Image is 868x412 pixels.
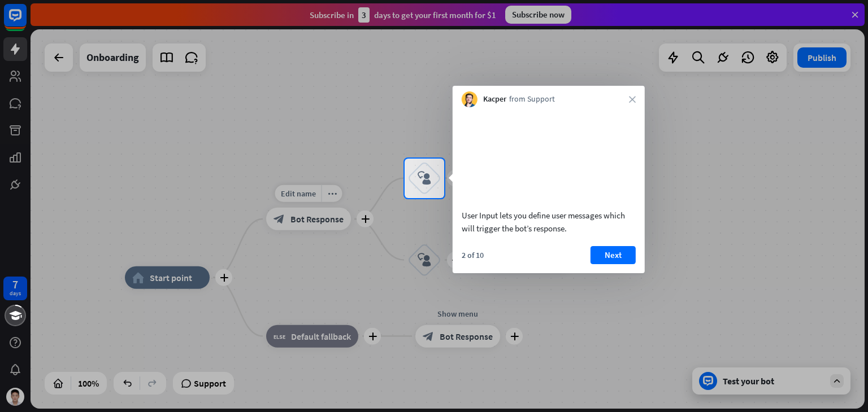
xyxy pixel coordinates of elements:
[591,246,636,264] button: Next
[629,96,636,103] i: close
[483,94,506,105] span: Kacper
[462,209,636,235] div: User Input lets you define user messages which will trigger the bot’s response.
[462,250,484,260] div: 2 of 10
[509,94,555,105] span: from Support
[9,5,43,38] button: Open LiveChat chat widget
[418,172,431,185] i: block_user_input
